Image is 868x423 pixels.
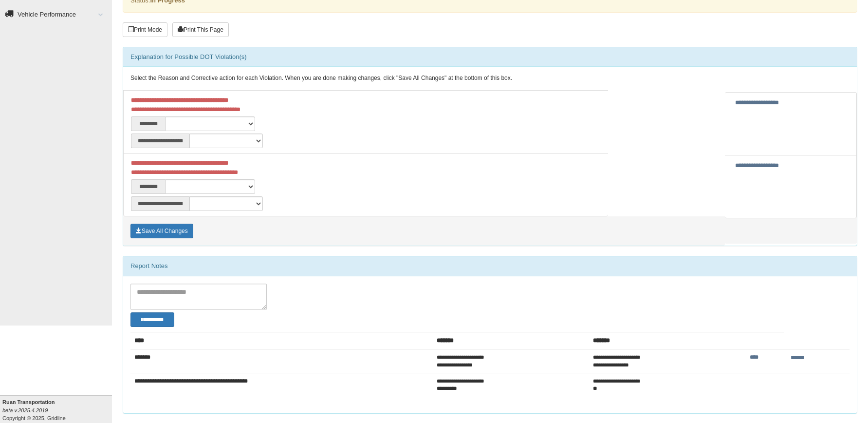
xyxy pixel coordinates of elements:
button: Print This Page [172,22,229,37]
button: Print Mode [123,22,167,37]
button: Save [130,224,193,238]
div: Report Notes [123,256,857,276]
i: beta v.2025.4.2019 [2,407,48,413]
div: Copyright © 2025, Gridline [2,398,112,422]
div: Explanation for Possible DOT Violation(s) [123,47,857,67]
button: Change Filter Options [130,312,174,327]
b: Ruan Transportation [2,399,55,405]
div: Select the Reason and Corrective action for each Violation. When you are done making changes, cli... [123,67,857,90]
